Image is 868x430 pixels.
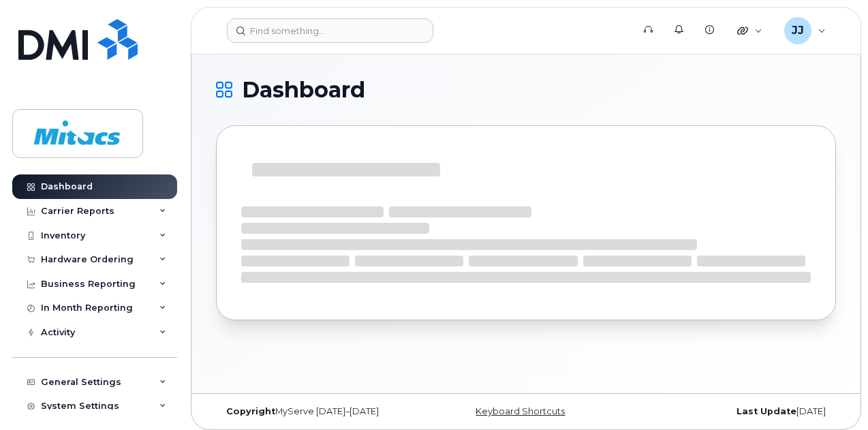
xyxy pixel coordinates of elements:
[476,406,565,416] a: Keyboard Shortcuts
[216,406,422,417] div: MyServe [DATE]–[DATE]
[226,406,275,416] strong: Copyright
[737,406,796,416] strong: Last Update
[630,406,836,417] div: [DATE]
[242,80,365,100] span: Dashboard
